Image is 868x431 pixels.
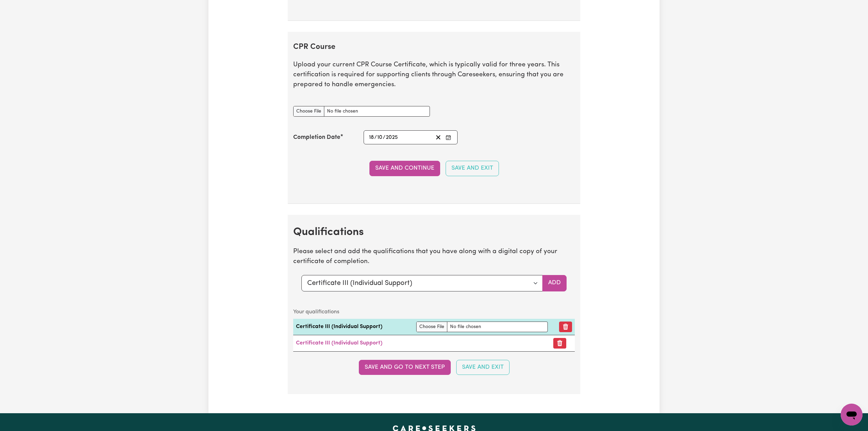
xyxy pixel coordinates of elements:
[293,43,575,52] h2: CPR Course
[296,340,382,346] a: Certificate III (Individual Support)
[293,305,575,319] caption: Your qualifications
[841,404,863,426] iframe: Button to launch messaging window
[293,226,575,239] h2: Qualifications
[374,134,377,141] span: /
[369,161,440,176] button: Save and Continue
[433,133,444,142] button: Clear date
[377,133,383,142] input: --
[542,275,567,291] button: Add selected qualification
[293,319,413,335] td: Certificate III (Individual Support)
[446,161,499,176] button: Save and Exit
[553,338,566,349] button: Remove certificate
[359,360,451,375] button: Save and go to next step
[456,360,510,375] button: Save and Exit
[369,133,374,142] input: --
[293,247,575,267] p: Please select and add the qualifications that you have along with a digital copy of your certific...
[293,133,340,142] label: Completion Date
[385,133,398,142] input: ----
[393,426,476,431] a: Careseekers home page
[559,322,572,332] button: Remove qualification
[383,134,385,141] span: /
[293,60,575,90] p: Upload your current CPR Course Certificate, which is typically valid for three years. This certif...
[444,133,453,142] button: Enter the Completion Date of your CPR Course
